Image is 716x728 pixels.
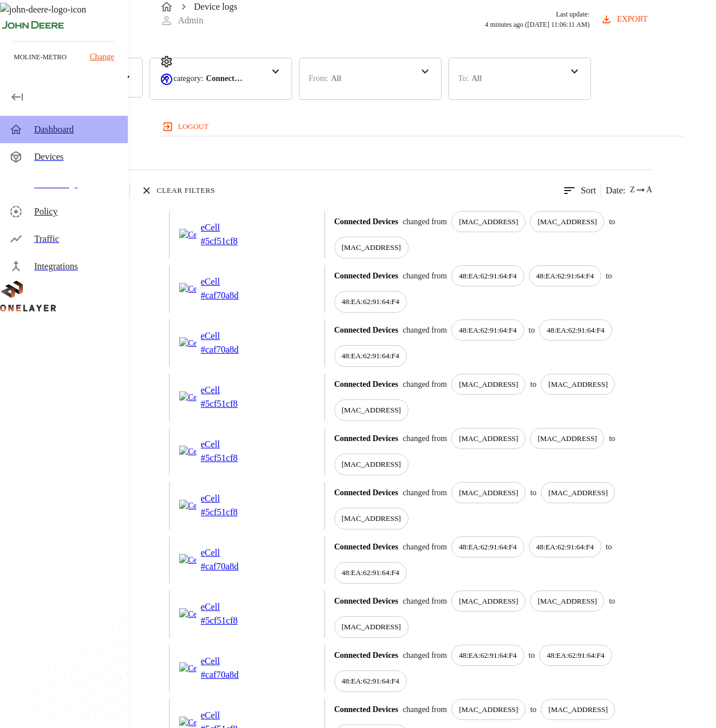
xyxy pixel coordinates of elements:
[179,329,315,357] a: Cellular RoutereCell#caf70a8d
[334,378,398,390] p: Connected Devices
[179,337,196,349] img: Cellular Router
[548,704,608,715] p: [MAC_ADDRESS]
[547,650,604,661] p: 48:EA:62:91:64:F4
[403,541,447,553] p: changed from
[606,270,612,282] p: to
[178,14,203,27] p: Admin
[334,324,398,336] p: Connected Devices
[179,438,315,465] a: Cellular RoutereCell#5cf51cf8
[201,438,258,451] p: eCell
[160,118,213,136] button: logout
[403,432,447,444] p: changed from
[403,649,447,661] p: changed from
[334,541,398,553] p: Connected Devices
[334,595,398,607] p: Connected Devices
[179,446,196,458] img: Cellular Router
[403,216,447,228] p: changed from
[201,614,258,628] p: # 5cf51cf8
[334,649,398,661] p: Connected Devices
[403,487,447,499] p: changed from
[609,595,615,607] p: to
[139,184,219,197] button: Clear Filters
[459,650,516,661] p: 48:EA:62:91:64:F4
[201,343,258,357] p: # caf70a8d
[179,229,196,241] img: Cellular Router
[334,703,398,715] p: Connected Devices
[179,391,196,403] img: Cellular Router
[403,324,447,336] p: changed from
[201,329,258,343] p: eCell
[342,567,399,579] p: 48:EA:62:91:64:F4
[459,596,518,607] p: [MAC_ADDRESS]
[201,505,258,519] p: # 5cf51cf8
[179,554,196,566] img: Cellular Router
[403,703,447,715] p: changed from
[537,433,597,444] p: [MAC_ADDRESS]
[201,600,258,614] p: eCell
[201,221,258,234] p: eCell
[342,513,401,524] p: [MAC_ADDRESS]
[459,433,518,444] p: [MAC_ADDRESS]
[179,600,315,628] a: Cellular RoutereCell#5cf51cf8
[459,541,516,553] p: 48:EA:62:91:64:F4
[530,378,536,390] p: to
[459,270,516,282] p: 48:EA:62:91:64:F4
[179,608,196,620] img: Cellular Router
[609,432,615,444] p: to
[201,668,258,682] p: # caf70a8d
[179,492,315,519] a: Cellular RoutereCell#5cf51cf8
[646,184,652,196] span: A
[342,676,399,687] p: 48:EA:62:91:64:F4
[530,703,536,715] p: to
[403,270,447,282] p: changed from
[342,350,399,362] p: 48:EA:62:91:64:F4
[459,325,516,336] p: 48:EA:62:91:64:F4
[160,78,173,88] span: Support Portal
[529,324,535,336] p: to
[201,492,258,505] p: eCell
[459,379,518,390] p: [MAC_ADDRESS]
[334,432,398,444] p: Connected Devices
[179,221,315,248] a: Cellular RoutereCell#5cf51cf8
[179,654,315,682] a: Cellular RoutereCell#caf70a8d
[530,487,536,499] p: to
[606,541,612,553] p: to
[537,216,597,228] p: [MAC_ADDRESS]
[403,595,447,607] p: changed from
[536,270,594,282] p: 48:EA:62:91:64:F4
[403,378,447,390] p: changed from
[334,487,398,499] p: Connected Devices
[334,270,398,282] p: Connected Devices
[179,500,196,512] img: Cellular Router
[536,541,594,553] p: 48:EA:62:91:64:F4
[547,325,604,336] p: 48:EA:62:91:64:F4
[160,118,684,136] a: logout
[201,451,258,465] p: # 5cf51cf8
[179,283,196,295] img: Cellular Router
[179,383,315,411] a: Cellular RoutereCell#5cf51cf8
[537,596,597,607] p: [MAC_ADDRESS]
[581,184,596,197] p: Sort
[529,649,535,661] p: to
[342,459,401,470] p: [MAC_ADDRESS]
[342,242,401,253] p: [MAC_ADDRESS]
[459,487,518,499] p: [MAC_ADDRESS]
[606,184,626,197] p: Date :
[334,216,398,228] p: Connected Devices
[179,275,315,302] a: Cellular RoutereCell#caf70a8d
[201,546,258,560] p: eCell
[201,234,258,248] p: # 5cf51cf8
[201,275,258,289] p: eCell
[630,184,635,196] span: Z
[179,662,196,674] img: Cellular Router
[160,78,173,88] a: onelayer-support
[342,405,401,416] p: [MAC_ADDRESS]
[548,379,608,390] p: [MAC_ADDRESS]
[201,289,258,302] p: # caf70a8d
[459,704,518,715] p: [MAC_ADDRESS]
[609,216,615,228] p: to
[548,487,608,499] p: [MAC_ADDRESS]
[201,383,258,397] p: eCell
[342,621,401,633] p: [MAC_ADDRESS]
[179,546,315,573] a: Cellular RoutereCell#caf70a8d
